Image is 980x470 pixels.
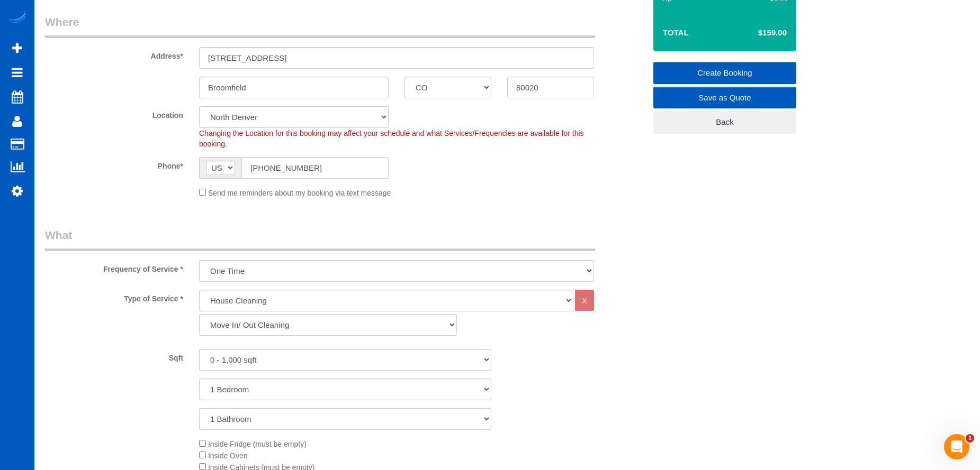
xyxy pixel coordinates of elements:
img: Automaid Logo [6,11,28,25]
span: Inside Fridge (must be empty) [208,440,307,448]
legend: What [45,227,595,251]
h4: $159.00 [726,29,787,38]
a: Save as Quote [653,87,796,109]
span: Changing the Location for this booking may affect your schedule and what Services/Frequencies are... [199,129,584,148]
legend: Where [45,14,595,38]
label: Type of Service * [37,290,191,304]
a: Back [653,111,796,133]
input: Zip Code* [507,77,594,98]
label: Sqft [37,349,191,363]
span: 1 [966,434,974,443]
iframe: Intercom live chat [944,434,969,459]
span: Inside Oven [208,451,248,460]
label: Address* [37,47,191,61]
label: Phone* [37,157,191,171]
input: City* [199,77,389,98]
input: Phone* [241,157,389,179]
label: Frequency of Service * [37,260,191,274]
strong: Total [663,28,689,37]
label: Location [37,106,191,121]
span: Send me reminders about my booking via text message [208,189,391,197]
a: Create Booking [653,62,796,84]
